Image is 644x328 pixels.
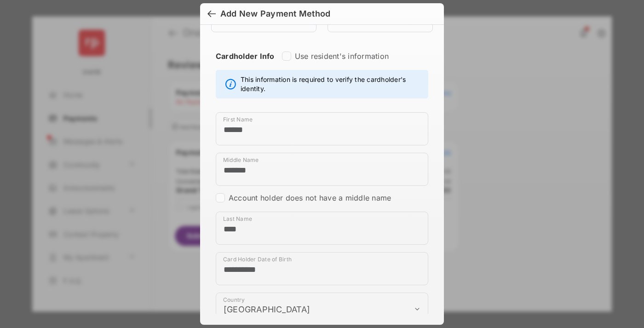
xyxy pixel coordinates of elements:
[229,193,391,202] label: Account holder does not have a middle name
[216,293,428,326] div: payment_method_screening[postal_addresses][country]
[216,52,275,77] strong: Cardholder Info
[220,9,330,19] div: Add New Payment Method
[295,52,389,61] label: Use resident's information
[241,75,423,93] span: This information is required to verify the cardholder's identity.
